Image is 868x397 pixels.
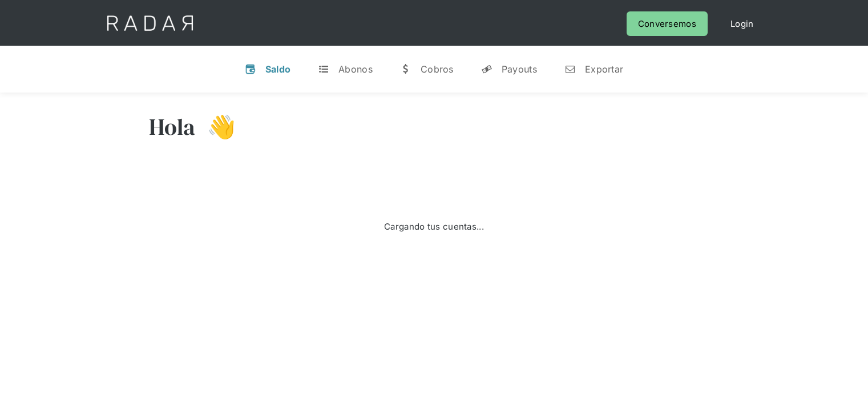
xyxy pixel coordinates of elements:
[502,63,537,75] div: Payouts
[585,63,623,75] div: Exportar
[400,63,411,75] div: w
[318,63,329,75] div: t
[481,63,492,75] div: y
[196,113,236,141] h3: 👋
[719,11,765,36] a: Login
[421,63,454,75] div: Cobros
[338,63,373,75] div: Abonos
[627,11,708,36] a: Conversemos
[564,63,576,75] div: n
[149,113,196,141] h3: Hola
[265,63,291,75] div: Saldo
[384,219,484,234] div: Cargando tus cuentas...
[245,63,256,75] div: v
